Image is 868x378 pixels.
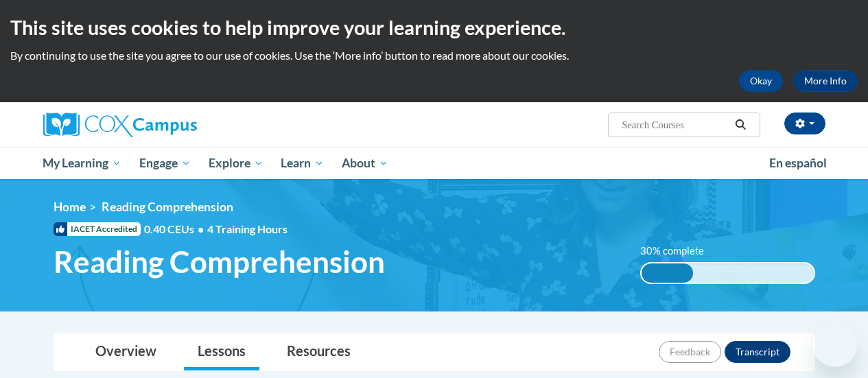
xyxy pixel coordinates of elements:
[184,334,259,370] a: Lessons
[342,155,388,172] span: About
[730,117,751,133] button: Search
[725,341,790,363] button: Transcript
[54,222,141,236] span: IACET Accredited
[82,334,170,370] a: Overview
[34,147,131,179] a: My Learning
[43,155,121,172] span: My Learning
[144,222,207,237] span: 0.40 CEUs
[281,155,324,172] span: Learn
[33,147,836,179] div: Main menu
[200,147,272,179] a: Explore
[620,117,730,133] input: Search Courses
[54,244,385,280] span: Reading Comprehension
[760,149,836,178] a: En español
[739,70,783,92] button: Okay
[784,113,825,134] button: Account Settings
[333,147,397,179] a: About
[54,200,86,214] a: Home
[793,70,858,92] a: More Info
[43,113,290,137] a: Cox Campus
[139,155,191,172] span: Engage
[198,222,204,235] span: •
[813,323,857,367] iframe: Button to launch messaging window
[769,156,827,170] span: En español
[640,244,719,259] label: 30% complete
[207,222,288,235] span: 4 Training Hours
[10,14,858,41] h2: This site uses cookies to help improve your learning experience.
[642,263,693,283] div: 30% complete
[209,155,263,172] span: Explore
[102,200,233,214] span: Reading Comprehension
[272,147,333,179] a: Learn
[43,113,197,137] img: Cox Campus
[10,48,858,63] p: By continuing to use the site you agree to our use of cookies. Use the ‘More info’ button to read...
[273,334,364,370] a: Resources
[659,341,721,363] button: Feedback
[130,147,200,179] a: Engage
